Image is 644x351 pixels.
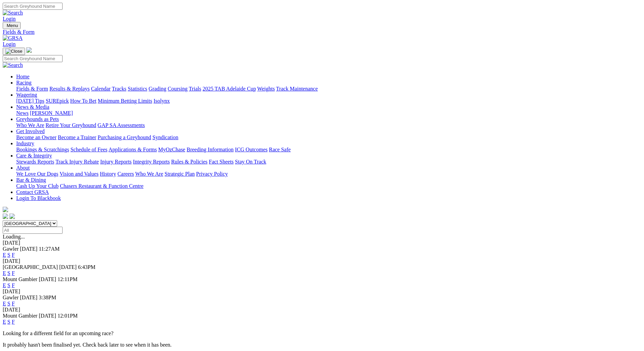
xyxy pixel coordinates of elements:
[3,264,58,270] span: [GEOGRAPHIC_DATA]
[3,214,8,219] img: facebook.svg
[3,29,641,35] a: Fields & Form
[7,252,10,258] a: S
[16,165,30,171] a: About
[16,183,641,189] div: Bar & Dining
[16,147,69,152] a: Bookings & Scratchings
[109,147,157,152] a: Applications & Forms
[57,276,77,282] span: 12:11PM
[57,313,78,319] span: 12:01PM
[100,159,132,165] a: Injury Reports
[100,171,116,177] a: History
[16,183,58,189] a: Cash Up Your Club
[276,86,318,92] a: Track Maintenance
[189,86,201,92] a: Trials
[3,295,19,300] span: Gawler
[20,246,38,252] span: [DATE]
[30,110,73,116] a: [PERSON_NAME]
[3,330,641,336] p: Looking for a different field for an upcoming race?
[149,86,166,92] a: Grading
[46,98,69,104] a: SUREpick
[16,92,37,98] a: Wagering
[98,134,151,140] a: Purchasing a Greyhound
[91,86,111,92] a: Calendar
[58,134,96,140] a: Become a Trainer
[3,41,16,47] a: Login
[3,35,23,41] img: GRSA
[16,110,28,116] a: News
[3,207,8,212] img: logo-grsa-white.png
[3,258,641,264] div: [DATE]
[133,159,170,165] a: Integrity Reports
[39,276,56,282] span: [DATE]
[98,122,145,128] a: GAP SA Assessments
[196,171,228,177] a: Privacy Policy
[3,10,23,16] img: Search
[235,159,266,165] a: Stay On Track
[16,134,56,140] a: Become an Owner
[46,122,96,128] a: Retire Your Greyhound
[3,55,63,62] input: Search
[55,159,99,165] a: Track Injury Rebate
[3,227,63,234] input: Select date
[16,159,641,165] div: Care & Integrity
[3,282,6,288] a: E
[26,47,32,53] img: logo-grsa-white.png
[39,313,56,319] span: [DATE]
[3,342,172,348] partial: It probably hasn't been finalised yet. Check back later to see when it has been.
[39,246,60,252] span: 11:27AM
[16,122,44,128] a: Who We Are
[3,307,641,313] div: [DATE]
[12,282,15,288] a: F
[3,252,6,258] a: E
[78,264,96,270] span: 6:43PM
[16,147,641,153] div: Industry
[135,171,163,177] a: Who We Are
[3,246,19,252] span: Gawler
[49,86,90,92] a: Results & Replays
[16,98,641,104] div: Wagering
[187,147,234,152] a: Breeding Information
[16,98,44,104] a: [DATE] Tips
[235,147,267,152] a: ICG Outcomes
[7,301,10,306] a: S
[112,86,126,92] a: Tracks
[16,86,48,92] a: Fields & Form
[16,134,641,141] div: Get Involved
[16,171,58,177] a: We Love Our Dogs
[70,147,107,152] a: Schedule of Fees
[3,22,21,29] button: Toggle navigation
[128,86,147,92] a: Statistics
[20,295,38,300] span: [DATE]
[60,183,143,189] a: Chasers Restaurant & Function Centre
[171,159,208,165] a: Rules & Policies
[16,159,54,165] a: Stewards Reports
[59,171,98,177] a: Vision and Values
[257,86,275,92] a: Weights
[3,313,38,319] span: Mount Gambier
[12,301,15,306] a: F
[269,147,290,152] a: Race Safe
[16,122,641,128] div: Greyhounds as Pets
[3,276,38,282] span: Mount Gambier
[16,153,52,158] a: Care & Integrity
[16,80,31,85] a: Racing
[3,240,641,246] div: [DATE]
[16,189,49,195] a: Contact GRSA
[70,98,97,104] a: How To Bet
[7,270,10,276] a: S
[3,301,6,306] a: E
[59,264,77,270] span: [DATE]
[5,49,22,54] img: Close
[3,16,16,22] a: Login
[3,3,63,10] input: Search
[16,86,641,92] div: Racing
[7,319,10,325] a: S
[152,134,178,140] a: Syndication
[7,23,18,28] span: Menu
[16,74,29,79] a: Home
[202,86,256,92] a: 2025 TAB Adelaide Cup
[16,171,641,177] div: About
[209,159,234,165] a: Fact Sheets
[9,214,15,219] img: twitter.svg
